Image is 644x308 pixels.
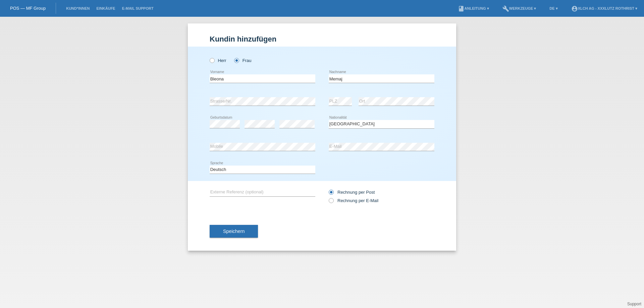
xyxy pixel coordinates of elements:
a: bookAnleitung ▾ [454,6,492,10]
i: account_circle [571,5,578,12]
label: Rechnung per E-Mail [329,198,378,203]
i: build [502,5,509,12]
h1: Kundin hinzufügen [210,35,434,43]
a: account_circleXLCH AG - XXXLutz Rothrist ▾ [568,6,641,10]
input: Frau [234,58,238,62]
a: POS — MF Group [10,6,46,11]
label: Rechnung per Post [329,190,375,195]
i: book [458,5,465,12]
a: Support [627,302,641,306]
a: Kund*innen [63,6,93,10]
a: DE ▾ [546,6,561,10]
input: Rechnung per E-Mail [329,198,333,206]
button: Speichern [210,225,258,238]
label: Herr [210,58,226,63]
input: Herr [210,58,214,62]
a: Einkäufe [93,6,118,10]
label: Frau [234,58,251,63]
input: Rechnung per Post [329,190,333,198]
span: Speichern [223,229,245,234]
a: E-Mail Support [119,6,157,10]
a: buildWerkzeuge ▾ [499,6,540,10]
